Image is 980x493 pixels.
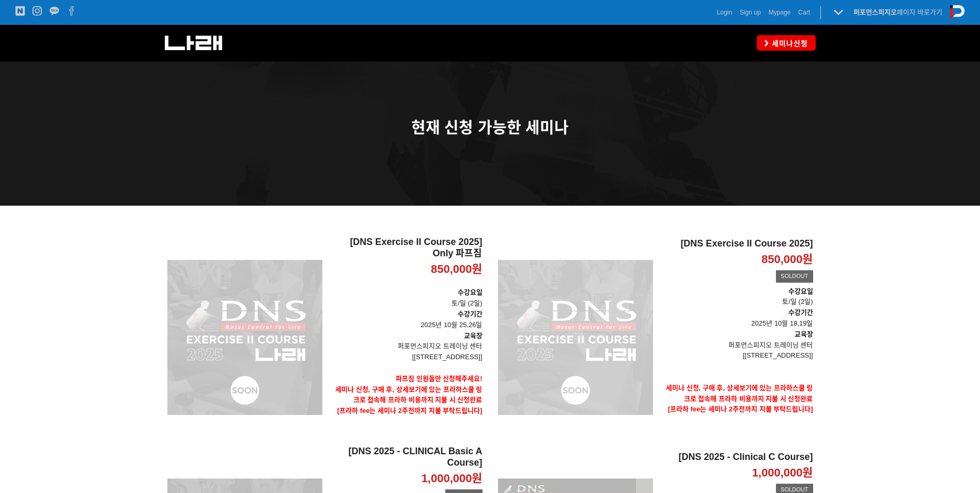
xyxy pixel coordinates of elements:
[666,384,813,403] strong: 세미나 신청, 구매 후, 상세보기에 있는 프라하스쿨 링크로 접속해 프라하 비용까지 지불 시 신청완료
[330,352,483,363] p: [[STREET_ADDRESS]]
[661,286,813,308] p: 토/일 (2일)
[788,287,813,295] strong: 수강요일
[458,310,483,318] strong: 수강기간
[740,7,761,18] a: Sign up
[757,35,816,50] a: 세미나신청
[458,288,483,296] strong: 수강요일
[330,341,483,352] p: 퍼포먼스피지오 트레이닝 센터
[752,466,813,481] p: 1,000,000원
[330,446,483,468] h2: [DNS 2025 - CLINICAL Basic A Course]
[776,270,813,283] div: SOLDOUT
[411,119,569,136] span: 현재 신청 가능한 세미나
[788,309,813,316] strong: 수강기간
[330,287,483,309] p: 토/일 (2일)
[661,238,813,436] a: [DNS Exercise II Course 2025] 850,000원 SOLDOUT 수강요일토/일 (2일)수강기간 2025년 10월 18,19일교육장퍼포먼스피지오 트레이닝 센...
[330,237,483,259] h2: [DNS Exercise II Course 2025] Only 파프짐
[769,38,808,49] span: 세미나신청
[431,262,483,277] p: 850,000원
[661,307,813,329] p: 2025년 10월 18,19일
[422,471,483,486] p: 1,000,000원
[717,7,732,18] a: Login
[330,309,483,331] p: 2025년 10월 25,26일
[464,332,483,340] strong: 교육장
[337,407,483,414] span: [프라하 fee는 세미나 2주전까지 지불 부탁드립니다]
[661,340,813,351] p: 퍼포먼스피지오 트레이닝 센터
[769,7,791,18] a: Mypage
[396,375,483,382] strong: 파프짐 인원들만 신청해주세요!
[798,7,810,18] a: Cart
[853,8,942,16] a: 퍼포먼스피지오페이지 바로가기
[795,330,813,338] strong: 교육장
[661,452,813,463] h2: [DNS 2025 - Clinical C Course]
[335,386,483,404] strong: 세미나 신청, 구매 후, 상세보기에 있는 프라하스쿨 링크로 접속해 프라하 비용까지 지불 시 신청완료
[330,237,483,438] a: [DNS Exercise II Course 2025] Only 파프짐 850,000원 수강요일토/일 (2일)수강기간 2025년 10월 25,26일교육장퍼포먼스피지오 트레이닝 ...
[668,405,813,413] span: [프라하 fee는 세미나 2주전까지 지불 부탁드립니다]
[661,238,813,250] h2: [DNS Exercise II Course 2025]
[853,8,897,16] strong: 퍼포먼스피지오
[661,350,813,361] p: [[STREET_ADDRESS]]
[761,252,813,267] p: 850,000원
